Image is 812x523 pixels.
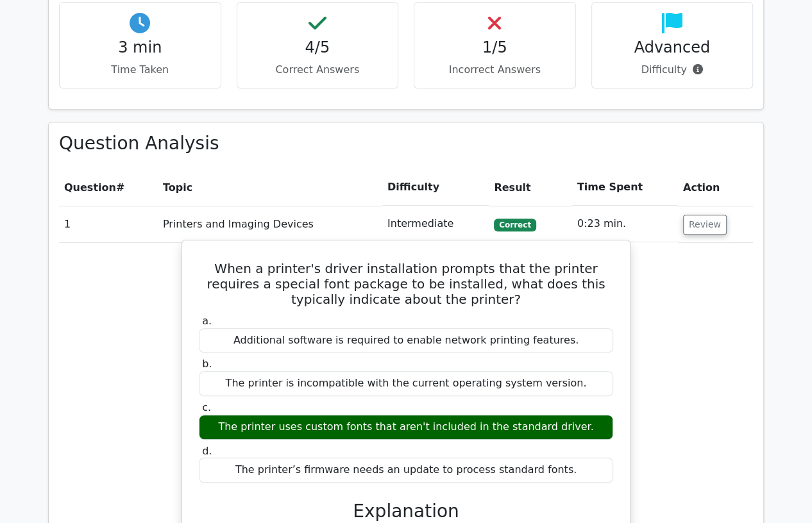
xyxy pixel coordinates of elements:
p: Correct Answers [248,62,388,78]
button: Review [683,215,727,235]
td: Printers and Imaging Devices [158,206,382,242]
span: a. [202,315,212,327]
span: c. [202,401,211,413]
div: The printer is incompatible with the current operating system version. [199,371,613,396]
th: Time Spent [572,169,678,206]
th: # [59,169,158,206]
span: b. [202,358,212,370]
span: Correct [494,219,536,231]
h4: 3 min [70,38,210,57]
span: d. [202,445,212,457]
h3: Question Analysis [59,133,753,154]
span: Question [64,181,116,194]
td: 0:23 min. [572,206,678,242]
th: Result [489,169,571,206]
p: Difficulty [602,62,743,78]
td: 1 [59,206,158,242]
th: Difficulty [382,169,489,206]
th: Action [678,169,753,206]
div: The printer uses custom fonts that aren't included in the standard driver. [199,415,613,440]
div: The printer’s firmware needs an update to process standard fonts. [199,458,613,483]
h5: When a printer's driver installation prompts that the printer requires a special font package to ... [198,261,614,307]
h3: Explanation [207,501,605,522]
p: Incorrect Answers [425,62,565,78]
th: Topic [158,169,382,206]
td: Intermediate [382,206,489,242]
h4: 4/5 [248,38,388,57]
h4: Advanced [602,38,743,57]
h4: 1/5 [425,38,565,57]
p: Time Taken [70,62,210,78]
div: Additional software is required to enable network printing features. [199,328,613,353]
